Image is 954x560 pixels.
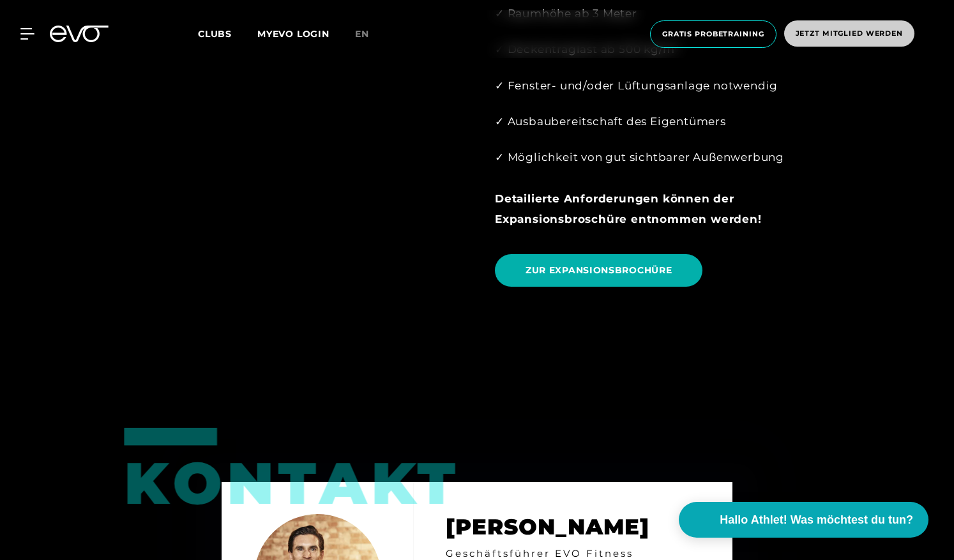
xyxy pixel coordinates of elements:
span: Clubs [198,28,232,40]
a: Clubs [198,27,257,40]
span: en [355,28,369,40]
span: ZUR EXPANSIONSBROCHÜRE [526,264,672,277]
a: ZUR EXPANSIONSBROCHÜRE [495,254,702,287]
div: ✓ Fenster- und/oder Lüftungsanlage notwendig [495,75,855,96]
div: ✓ Ausbaubereitschaft des Eigentümers [495,111,855,132]
a: Jetzt Mitglied werden [780,20,918,48]
strong: Detailierte Anforderungen können der Expansionsbroschüre entnommen werden! [495,192,762,225]
a: en [355,27,384,42]
span: Jetzt Mitglied werden [796,28,903,39]
span: Gratis Probetraining [662,29,764,40]
div: ✓ Möglichkeit von gut sichtbarer Außenwerbung [495,147,855,229]
a: Gratis Probetraining [646,20,780,48]
a: MYEVO LOGIN [257,28,329,40]
button: Hallo Athlet! Was möchtest du tun? [679,502,928,538]
span: Hallo Athlet! Was möchtest du tun? [720,511,913,529]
